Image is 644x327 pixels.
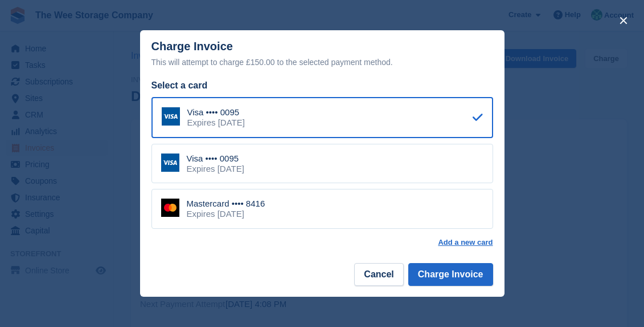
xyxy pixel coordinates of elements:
[151,55,493,69] div: This will attempt to charge £150.00 to the selected payment method.
[187,107,245,118] div: Visa •••• 0095
[187,209,265,219] div: Expires [DATE]
[161,154,179,172] img: Visa Logo
[187,164,244,174] div: Expires [DATE]
[162,107,180,126] img: Visa Logo
[151,40,493,69] div: Charge Invoice
[187,199,265,209] div: Mastercard •••• 8416
[151,79,493,92] div: Select a card
[354,263,403,286] button: Cancel
[187,154,244,164] div: Visa •••• 0095
[187,118,245,128] div: Expires [DATE]
[408,263,493,286] button: Charge Invoice
[161,199,179,217] img: Mastercard Logo
[438,238,493,247] a: Add a new card
[614,11,633,30] button: close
